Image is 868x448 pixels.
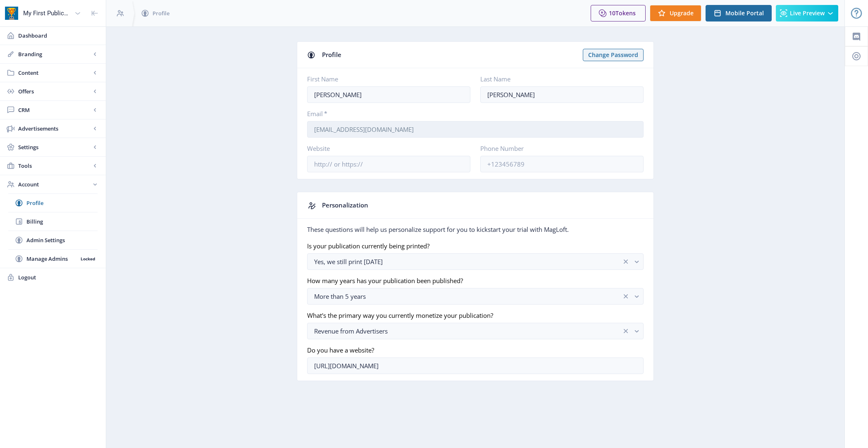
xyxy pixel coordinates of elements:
[314,257,622,267] div: Yes, we still print [DATE]
[307,253,644,270] button: Yes, we still print [DATE]clear
[18,69,91,77] span: Content
[583,49,644,61] button: Change Password
[591,5,646,21] button: 10Tokens
[26,236,98,244] span: Admin Settings
[314,291,622,301] div: More than 5 years
[307,276,637,285] label: How many years has your publication been published?
[650,5,701,21] button: Upgrade
[322,48,578,61] div: Profile
[26,217,98,226] span: Billing
[8,212,98,231] a: Billing
[307,346,637,354] label: Do you have a website?
[322,199,368,212] div: Personalization
[18,162,91,170] span: Tools
[8,231,98,249] a: Admin Settings
[307,288,644,305] button: More than 5 yearsclear
[8,250,98,268] a: Manage AdminsLocked
[307,144,464,153] label: Website
[18,273,99,281] span: Logout
[78,255,98,263] nb-badge: Locked
[480,75,637,83] label: Last Name
[307,242,637,250] label: Is your publication currently being printed?
[307,75,464,83] label: First Name
[307,86,470,103] input: Jone
[622,257,630,266] nb-icon: clear
[776,5,838,21] button: Live Preview
[615,9,636,17] span: Tokens
[8,194,98,212] a: Profile
[622,292,630,300] nb-icon: clear
[26,255,78,263] span: Manage Admins
[18,87,91,95] span: Offers
[790,10,825,17] span: Live Preview
[314,326,622,336] div: Revenue from Advertisers
[307,357,644,374] input: https://national-geographic.com
[23,4,71,22] div: My First Publication
[18,106,91,114] span: CRM
[26,199,98,207] span: Profile
[18,143,91,151] span: Settings
[153,9,169,17] span: Profile
[18,180,91,188] span: Account
[307,323,644,339] button: Revenue from Advertisersclear
[307,110,637,118] label: Email
[480,86,644,103] input: Doe
[622,327,630,335] nb-icon: clear
[18,50,91,58] span: Branding
[706,5,772,21] button: Mobile Portal
[480,144,637,153] label: Phone Number
[18,31,99,40] span: Dashboard
[307,156,470,172] input: http:// or https://
[480,156,644,172] input: +123456789
[307,311,637,319] label: What's the primary way you currently monetize your publication?
[307,225,644,234] div: These questions will help us personalize support for you to kickstart your trial with MagLoft.
[5,7,18,20] img: app-icon.png
[18,124,91,133] span: Advertisements
[725,10,764,17] span: Mobile Portal
[670,10,694,17] span: Upgrade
